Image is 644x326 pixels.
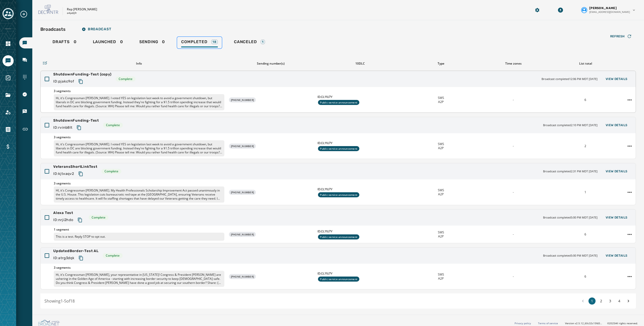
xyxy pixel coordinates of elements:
span: Broadcast completed 2:10 PM MDT [DATE] [543,123,598,127]
button: Copy text to clipboard [76,169,85,178]
span: Version [565,321,603,325]
div: - [479,232,547,236]
button: 3 [607,297,614,305]
button: Download Menu [556,6,565,15]
span: Launched [93,39,116,44]
div: 0 [139,39,165,47]
span: ID: pjakc9of [53,79,74,84]
a: Sending0 [135,37,169,48]
a: Drafts0 [48,37,81,48]
a: Navigate to Orders [3,124,14,135]
p: HI, it's Congressman [PERSON_NAME]. My Health Professionals Scholarship Improvement Act passed un... [54,186,224,203]
a: Navigate to Files [3,90,14,101]
div: - [479,190,547,194]
span: Canceled [234,39,257,44]
button: 1 [588,297,596,305]
a: Navigate to Keywords & Responders [19,106,32,117]
div: 0 [93,39,123,47]
button: ShutdownFunding-Test (copy) action menu [626,96,634,104]
span: Broadcast completed 2:31 PM MDT [DATE] [543,169,598,174]
button: Copy text to clipboard [76,77,85,86]
span: ID: atrg3dqk [53,256,74,261]
a: Navigate to Short Links [19,123,32,135]
span: SMS [438,188,444,192]
p: a4pdijfr [67,11,77,15]
p: Hi, it's Congressman [PERSON_NAME]. I voted YES on legislation last week to avoid a government sh... [54,94,224,110]
button: Alexa Test action menu [626,230,634,238]
button: Toggle account select drawer [3,8,14,19]
span: Drafts [52,39,70,44]
span: Complete [119,77,132,81]
span: SMS [438,96,444,100]
div: [PHONE_NUMBER] [229,232,256,237]
span: ID: kjtxaqv2 [53,171,74,176]
div: 1 [261,40,265,44]
div: Public service announcement [318,100,359,105]
div: 2 [551,144,620,148]
a: Navigate to Home [3,38,14,49]
div: [PHONE_NUMBER] [229,274,256,279]
span: ID: CL11U7Y [317,271,403,276]
span: SMS [438,142,444,146]
button: View Details [602,75,632,83]
span: UpdatedBorder-Test AL [53,249,99,254]
span: 3 segments [54,135,224,139]
button: Copy text to clipboard [74,123,84,132]
a: Navigate to Billing [3,141,14,152]
button: Refresh [606,32,636,40]
span: Complete [104,169,118,173]
div: 0 [52,39,77,47]
button: View Details [602,122,632,129]
div: Public service announcement [318,146,359,151]
span: Completed [181,39,207,44]
span: ID: CL11U7Y [317,95,403,99]
a: Navigate to Inbox [19,55,32,66]
span: [EMAIL_ADDRESS][DOMAIN_NAME] [589,10,630,14]
div: [PHONE_NUMBER] [229,97,256,102]
a: Terms of service [538,321,558,325]
span: 3 segments [54,266,224,270]
p: Hi, it's Congressman [PERSON_NAME]. I voted YES on legislation last week to avoid a government sh... [54,140,224,156]
span: 1 segment [54,228,224,232]
span: A2P [438,100,444,104]
span: ID: CL11U7Y [317,187,403,191]
span: View Details [606,123,628,127]
div: [PHONE_NUMBER] [229,190,256,195]
a: Navigate to 10DLC Registration [19,89,32,100]
span: SMS [438,230,444,234]
a: Canceled1 [230,37,269,48]
button: Manage global settings [533,6,542,15]
span: ID: rvinb8lt [53,125,72,130]
button: ShutdownFunding-Test action menu [626,142,634,150]
button: Copy text to clipboard [75,215,85,225]
div: 6 [551,232,620,236]
div: Time zones [479,62,548,66]
button: View Details [602,252,632,259]
span: View Details [606,215,628,220]
h2: Broadcasts [40,26,66,33]
div: - [479,275,547,279]
a: Navigate to Surveys [3,72,14,84]
span: ShutdownFunding-Test (copy) [53,72,112,77]
div: Info [53,62,224,66]
span: VeteransShortLinkTest [53,164,97,169]
span: SMS [438,273,444,277]
div: [PHONE_NUMBER] [229,144,256,149]
div: 6 [551,275,620,279]
div: List total [551,62,620,66]
a: Navigate to Messaging [3,55,14,66]
span: Broadcast [82,27,111,31]
div: - [479,144,547,148]
span: Refresh [610,34,625,38]
button: 2 [598,297,605,305]
div: 10DLC [317,62,403,66]
a: Privacy policy [515,321,531,325]
span: v2.5.12_60c32c15fd37978ea97d18c88c1d5e69e1bdb78b [575,321,603,325]
div: Public service announcement [318,277,359,282]
span: 3 segments [54,89,224,93]
span: A2P [438,192,444,196]
span: ShutdownFunding-Test [53,118,99,123]
button: Copy text to clipboard [76,254,86,263]
div: Sending number(s) [228,62,313,66]
span: A2P [438,146,444,150]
